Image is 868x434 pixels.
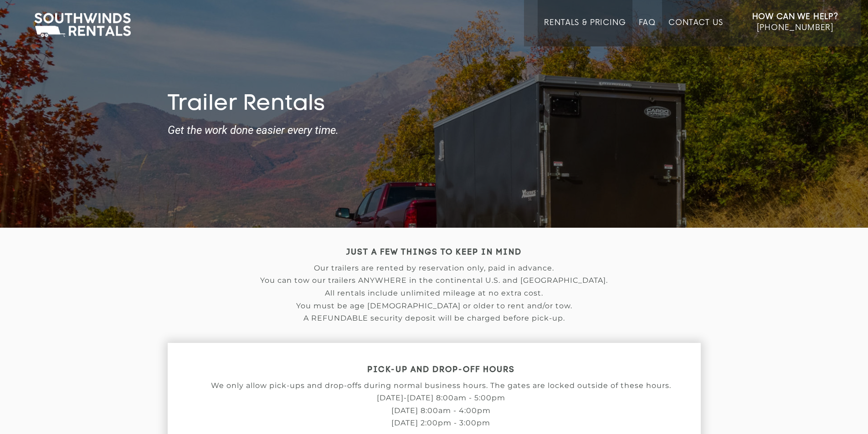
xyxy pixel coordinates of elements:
[30,11,135,39] img: Southwinds Rentals Logo
[168,407,714,415] p: [DATE] 8:00am - 4:00pm
[168,264,701,272] p: Our trailers are rented by reservation only, paid in advance.
[168,92,701,118] h1: Trailer Rentals
[346,249,522,256] strong: JUST A FEW THINGS TO KEEP IN MIND
[639,18,656,46] a: FAQ
[168,124,701,136] strong: Get the work done easier every time.
[168,314,701,322] p: A REFUNDABLE security deposit will be charged before pick-up.
[168,276,701,285] p: You can tow our trailers ANYWHERE in the continental U.S. and [GEOGRAPHIC_DATA].
[168,394,714,402] p: [DATE]-[DATE] 8:00am - 5:00pm
[168,289,701,297] p: All rentals include unlimited mileage at no extra cost.
[544,18,626,46] a: Rentals & Pricing
[752,11,838,40] a: How Can We Help? [PHONE_NUMBER]
[668,18,723,46] a: Contact Us
[168,382,714,390] p: We only allow pick-ups and drop-offs during normal business hours. The gates are locked outside o...
[757,23,833,32] span: [PHONE_NUMBER]
[168,419,714,427] p: [DATE] 2:00pm - 3:00pm
[168,302,701,310] p: You must be age [DEMOGRAPHIC_DATA] or older to rent and/or tow.
[367,366,515,374] strong: PICK-UP AND DROP-OFF HOURS
[752,12,838,21] strong: How Can We Help?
